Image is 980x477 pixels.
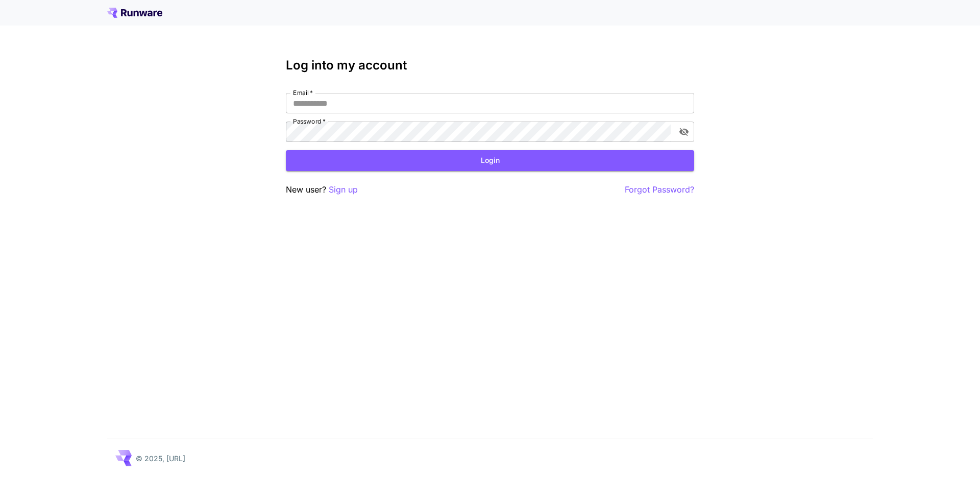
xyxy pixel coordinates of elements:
[329,183,358,196] button: Sign up
[286,150,694,171] button: Login
[293,117,326,126] label: Password
[136,453,185,464] p: © 2025, [URL]
[286,58,694,73] h3: Log into my account
[625,183,694,196] button: Forgot Password?
[675,123,693,141] button: toggle password visibility
[286,183,358,196] p: New user?
[293,88,313,97] label: Email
